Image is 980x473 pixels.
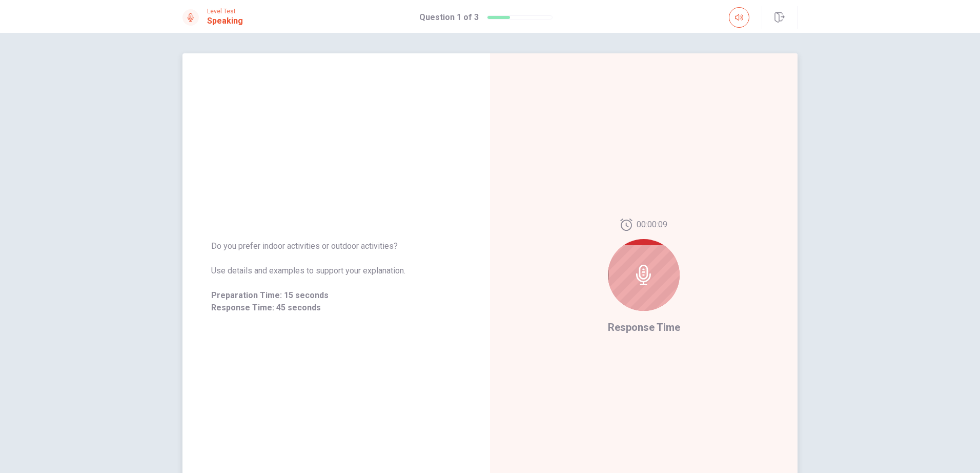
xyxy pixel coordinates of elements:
[207,8,243,15] span: Level Test
[207,15,243,27] h1: Speaking
[211,240,461,252] span: Do you prefer indoor activities or outdoor activities?
[211,265,461,277] span: Use details and examples to support your explanation.
[608,321,680,333] span: Response Time
[211,289,461,302] span: Preparation Time: 15 seconds
[419,11,479,24] h1: Question 1 of 3
[637,219,667,231] span: 00:00:09
[211,302,461,314] span: Response Time: 45 seconds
